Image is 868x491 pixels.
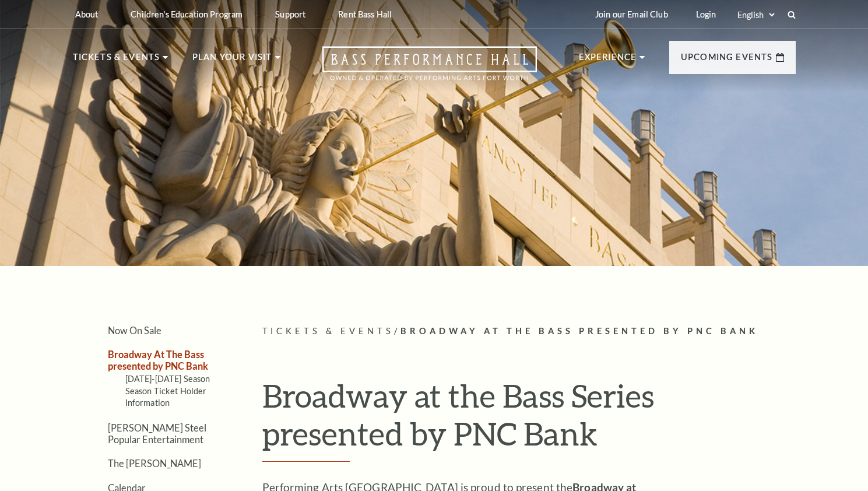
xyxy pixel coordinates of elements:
p: / [262,324,796,339]
span: Broadway At The Bass presented by PNC Bank [400,326,758,336]
h1: Broadway at the Bass Series presented by PNC Bank [262,377,796,462]
p: Tickets & Events [73,50,160,71]
p: Plan Your Visit [192,50,272,71]
select: Select: [735,9,776,20]
a: [PERSON_NAME] Steel Popular Entertainment [108,422,206,444]
p: About [75,9,99,19]
a: The [PERSON_NAME] [108,458,201,469]
p: Experience [579,50,637,71]
p: Upcoming Events [681,50,773,71]
a: Season Ticket Holder Information [125,386,207,408]
a: Now On Sale [108,325,161,336]
p: Rent Bass Hall [338,9,392,19]
a: [DATE]-[DATE] Season [125,374,210,384]
span: Tickets & Events [262,326,395,336]
a: Broadway At The Bass presented by PNC Bank [108,349,208,371]
p: Support [275,9,305,19]
p: Children's Education Program [131,9,243,19]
